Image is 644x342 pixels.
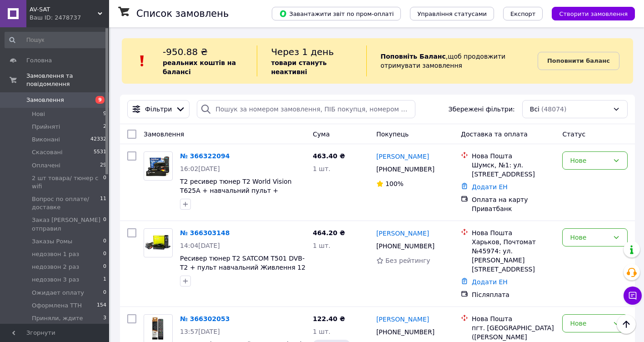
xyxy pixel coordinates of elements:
span: 100% [385,180,404,187]
a: [PERSON_NAME] [376,152,429,161]
span: 42332 [90,136,106,144]
span: Ожидает оплату [32,289,84,297]
div: Харьков, Почтомат №45974: ул. [PERSON_NAME][STREET_ADDRESS] [472,237,555,274]
a: Створити замовлення [543,10,635,17]
span: 0 [103,216,106,232]
a: № 366302053 [180,315,230,322]
b: товари стануть неактивні [271,59,326,75]
span: Замовлення та повідомлення [26,72,109,88]
span: 122.40 ₴ [313,315,345,322]
span: Вопрос по оплате/доставке [32,195,100,211]
a: Т2 ресивер тюнер T2 World Vision T625A + навчальний пульт + прошивка під інтернет [180,178,292,203]
div: Нова Пошта [472,228,555,237]
div: Нове [570,156,609,166]
span: 463.40 ₴ [313,152,345,160]
span: 464.20 ₴ [313,229,345,236]
span: Управління статусами [417,10,487,17]
button: Чат з покупцем [624,287,642,305]
span: Замовлення [144,131,184,138]
input: Пошук за номером замовлення, ПІБ покупця, номером телефону, Email, номером накладної [197,100,415,118]
div: , щоб продовжити отримувати замовлення [366,45,538,76]
span: 0 [103,263,106,271]
a: № 366322094 [180,152,230,160]
span: Створити замовлення [559,10,628,17]
span: Доставка та оплата [461,131,528,138]
span: Виконані [32,136,60,144]
a: Додати ЕН [472,183,508,191]
span: Приняли, ждите позвоним [32,314,103,331]
span: [PHONE_NUMBER] [376,166,434,173]
a: Поповнити баланс [538,52,619,70]
span: недозвон 3 раз [32,276,79,284]
span: Головна [26,56,52,65]
a: [PERSON_NAME] [376,315,429,324]
span: (48074) [541,106,566,113]
span: Збережені фільтри: [448,105,514,114]
span: недозвон 2 раз [32,263,79,271]
span: Статус [562,131,585,138]
a: № 366303148 [180,229,230,236]
div: Нове [570,318,609,328]
span: 9 [103,110,106,118]
span: 14:04[DATE] [180,242,220,249]
span: Через 1 день [271,46,334,57]
span: 0 [103,174,106,191]
a: Додати ЕН [472,278,508,286]
div: Ваш ID: 2478737 [30,14,109,22]
span: Cума [313,131,329,138]
div: Нова Пошта [472,314,555,323]
span: [PHONE_NUMBER] [376,328,434,336]
button: Створити замовлення [552,7,635,20]
span: 0 [103,289,106,297]
span: Замовлення [26,96,64,104]
span: Покупець [376,131,409,138]
div: Оплата на карту Приватбанк [472,195,555,213]
span: -950.88 ₴ [163,46,208,57]
div: Нове [570,232,609,242]
a: [PERSON_NAME] [376,229,429,238]
span: 2 шт товара/ тюнер с wifi [32,174,103,191]
b: Поповніть Баланс [380,53,446,60]
span: 9 [95,96,105,104]
img: Фото товару [144,154,172,177]
span: 1 шт. [313,328,330,335]
a: Фото товару [144,228,173,257]
span: 0 [103,250,106,258]
span: 29 [100,161,106,170]
button: Експорт [503,7,543,20]
img: :exclamation: [135,54,149,68]
button: Управління статусами [410,7,494,20]
a: Ресивер тюнер Т2 SATCOM T501 DVB-T2 + пульт навчальний Живлення 12 вольтів [180,255,305,280]
div: Післяплата [472,290,555,299]
span: AV-SAT [30,5,98,14]
span: 2 [103,123,106,131]
span: [PHONE_NUMBER] [376,242,434,250]
span: Прийняті [32,123,60,131]
div: Нова Пошта [472,151,555,161]
span: 5531 [94,148,106,156]
h1: Список замовлень [136,8,229,19]
b: реальних коштів на балансі [163,59,236,75]
span: Нові [32,110,45,118]
span: недозвон 1 раз [32,250,79,258]
span: 1 [103,276,106,284]
input: Пошук [5,32,107,48]
span: Оформлена ТТН [32,302,82,310]
span: Заказы Ромы [32,237,72,246]
a: Фото товару [144,151,173,181]
img: Фото товару [144,234,172,251]
span: 11 [100,195,106,211]
span: Всі [530,105,539,114]
span: 154 [97,302,106,310]
span: Оплачені [32,161,60,170]
span: Скасовані [32,148,63,156]
span: 16:02[DATE] [180,165,220,172]
span: Без рейтингу [385,257,430,264]
span: Експорт [510,10,536,17]
span: 1 шт. [313,165,330,172]
span: 1 шт. [313,242,330,249]
b: Поповнити баланс [547,57,610,64]
span: 13:57[DATE] [180,328,220,335]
